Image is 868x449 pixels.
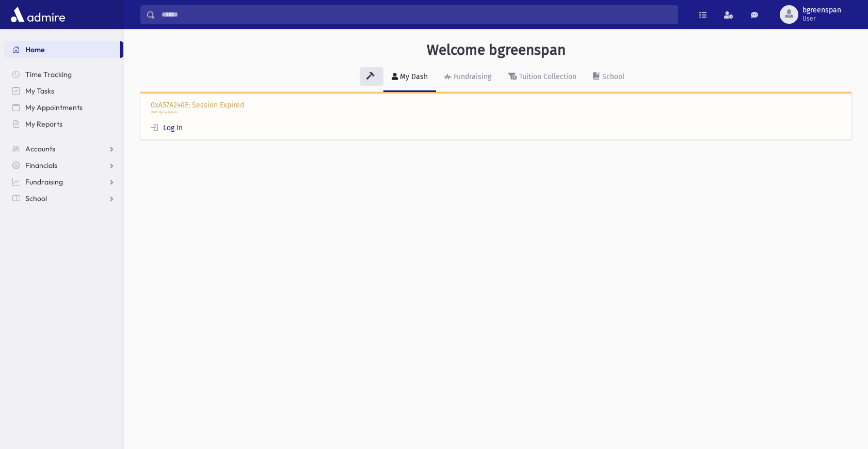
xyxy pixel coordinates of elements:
a: Home [4,41,120,58]
div: 0xA57A240E: Session Expired [140,92,851,140]
img: AdmirePro [8,4,68,25]
a: Log In [151,123,183,132]
div: Tuition Collection [517,72,576,81]
a: My Appointments [4,99,123,116]
a: School [4,190,123,207]
span: Home [25,45,45,54]
div: My Dash [398,72,428,81]
a: Fundraising [436,63,500,92]
span: My Tasks [25,86,54,96]
a: Accounts [4,141,123,157]
a: My Tasks [4,83,123,99]
span: Time Tracking [25,70,72,79]
span: User [802,14,841,23]
span: Accounts [25,144,55,153]
div: Fundraising [452,72,491,81]
span: My Reports [25,119,62,129]
span: Fundraising [25,177,63,187]
span: bgreenspan [802,6,841,14]
a: Fundraising [4,174,123,190]
a: Time Tracking [4,66,123,83]
div: School [600,72,624,81]
a: Tuition Collection [500,63,585,92]
p: /WGT/WgtDisplayIndex [151,111,841,115]
input: Search [155,5,678,24]
span: School [25,194,47,203]
span: Financials [25,161,57,170]
a: My Dash [383,63,436,92]
a: My Reports [4,116,123,132]
a: School [585,63,633,92]
a: Financials [4,157,123,174]
h3: Welcome bgreenspan [427,41,566,59]
span: My Appointments [25,103,83,112]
